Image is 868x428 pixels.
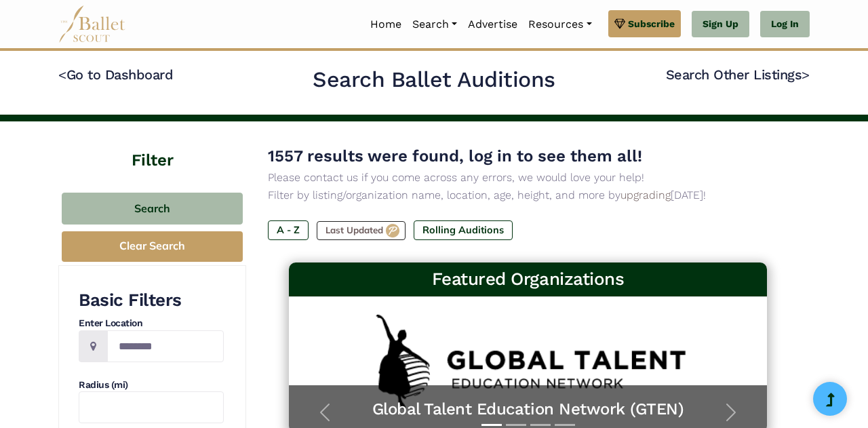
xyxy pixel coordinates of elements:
[692,11,749,38] a: Sign Up
[268,220,309,239] label: A - Z
[620,189,671,201] a: upgrading
[79,378,224,392] h4: Radius (mi)
[302,399,754,420] a: Global Talent Education Network (GTEN)
[628,16,675,31] span: Subscribe
[608,10,681,37] a: Subscribe
[313,66,555,94] h2: Search Ballet Auditions
[107,330,224,362] input: Location
[268,147,642,166] span: 1557 results were found, log in to see them all!
[79,317,224,330] h4: Enter Location
[268,169,788,187] p: Please contact us if you come across any errors, we would love your help!
[62,231,243,262] button: Clear Search
[58,121,246,172] h4: Filter
[462,10,523,39] a: Advertise
[802,66,810,83] code: >
[58,66,66,83] code: <
[268,187,788,204] p: Filter by listing/organization name, location, age, height, and more by [DATE]!
[666,66,810,83] a: Search Other Listings>
[407,10,462,39] a: Search
[414,220,513,239] label: Rolling Auditions
[523,10,597,39] a: Resources
[300,268,757,291] h3: Featured Organizations
[62,193,243,225] button: Search
[58,66,173,83] a: <Go to Dashboard
[317,221,406,240] label: Last Updated
[614,16,625,31] img: gem.svg
[79,289,224,312] h3: Basic Filters
[365,10,407,39] a: Home
[760,11,810,38] a: Log In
